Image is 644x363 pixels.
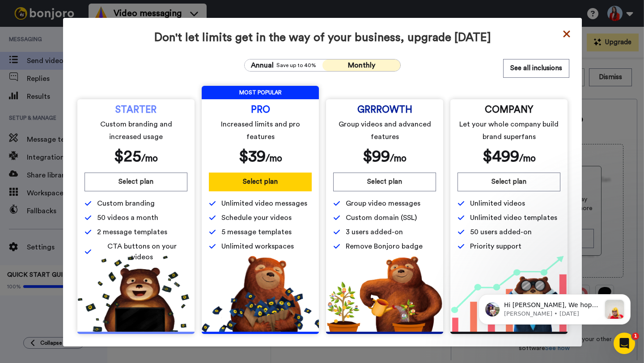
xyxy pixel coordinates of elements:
[245,59,322,71] button: AnnualSave up to 40%
[632,333,639,340] span: 1
[465,276,644,339] iframe: Intercom notifications message
[97,227,167,237] span: 2 message templates
[114,148,141,165] span: $ 25
[85,173,187,191] button: Select plan
[221,212,292,223] span: Schedule your videos
[202,86,319,99] span: MOST POPULAR
[470,212,557,223] span: Unlimited video templates
[346,212,417,223] span: Custom domain (SSL)
[346,198,420,209] span: Group video messages
[115,106,157,114] span: STARTER
[390,154,407,163] span: /mo
[141,154,158,163] span: /mo
[357,106,412,114] span: GRRROWTH
[470,227,532,237] span: 50 users added-on
[346,241,423,252] span: Remove Bonjoro badge
[485,106,533,114] span: COMPANY
[470,241,521,252] span: Priority support
[86,118,186,143] span: Custom branding and increased usage
[251,106,270,114] span: PRO
[458,173,560,191] button: Select plan
[221,227,292,237] span: 5 message templates
[333,173,436,191] button: Select plan
[348,62,375,69] span: Monthly
[346,227,403,237] span: 3 users added-on
[470,198,525,209] span: Unlimited videos
[519,154,536,163] span: /mo
[202,256,319,332] img: b5b10b7112978f982230d1107d8aada4.png
[211,118,310,143] span: Increased limits and pro features
[363,148,390,165] span: $ 99
[322,59,400,71] button: Monthly
[266,154,282,163] span: /mo
[97,212,158,223] span: 50 videos a month
[503,59,569,78] button: See all inclusions
[614,333,635,354] iframe: Intercom live chat
[335,118,435,143] span: Group videos and advanced features
[239,148,266,165] span: $ 39
[76,30,569,45] span: Don't let limits get in the way of your business, upgrade [DATE]
[97,198,155,209] span: Custom branding
[209,173,312,191] button: Select plan
[459,118,559,143] span: Let your whole company build brand superfans
[97,241,187,262] span: CTA buttons on your videos
[450,256,568,332] img: baac238c4e1197dfdb093d3ea7416ec4.png
[221,198,307,209] span: Unlimited video messages
[77,256,195,332] img: 5112517b2a94bd7fef09f8ca13467cef.png
[276,62,316,69] span: Save up to 40%
[483,148,519,165] span: $ 499
[326,256,443,332] img: edd2fd70e3428fe950fd299a7ba1283f.png
[221,241,294,252] span: Unlimited workspaces
[251,60,274,71] span: Annual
